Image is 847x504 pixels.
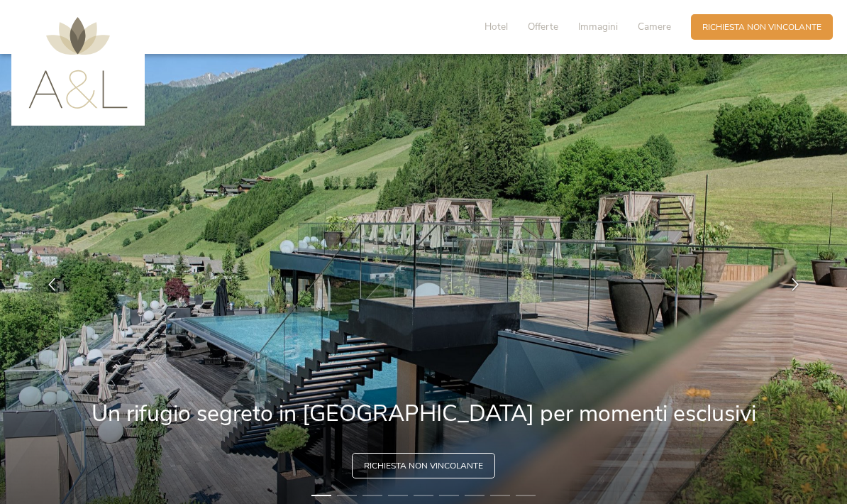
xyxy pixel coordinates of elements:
[28,17,128,109] img: AMONTI & LUNARIS Wellnessresort
[364,460,483,472] span: Richiesta non vincolante
[702,21,821,33] span: Richiesta non vincolante
[578,20,618,33] span: Immagini
[528,20,558,33] span: Offerte
[485,20,508,33] span: Hotel
[638,20,671,33] span: Camere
